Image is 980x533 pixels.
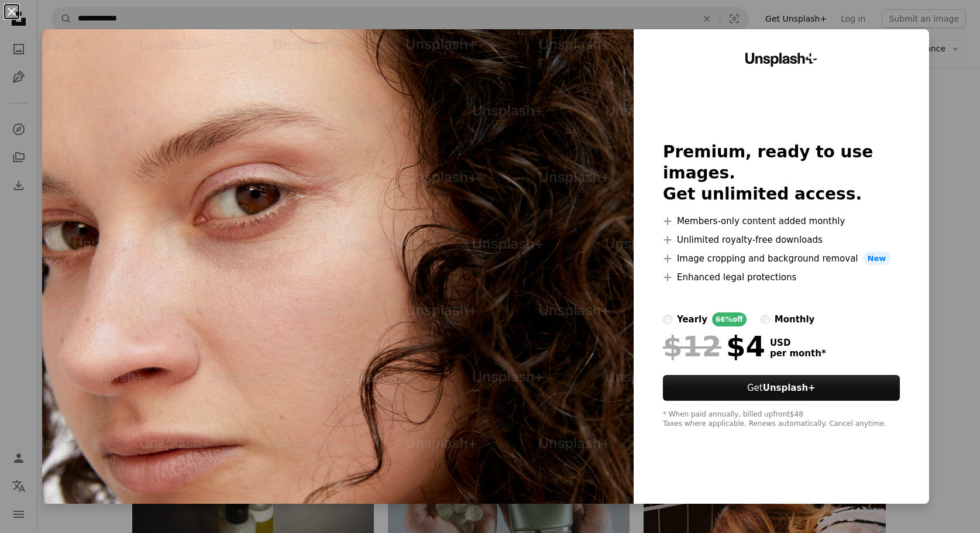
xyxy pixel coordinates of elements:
[770,338,826,348] span: USD
[663,214,900,228] li: Members-only content added monthly
[663,233,900,247] li: Unlimited royalty-free downloads
[677,312,707,326] div: yearly
[663,375,900,401] button: GetUnsplash+
[663,270,900,284] li: Enhanced legal protections
[712,312,747,326] div: 66% off
[663,331,721,362] span: $12
[663,315,672,324] input: yearly66%off
[663,410,900,429] div: * When paid annually, billed upfront $48 Taxes where applicable. Renews automatically. Cancel any...
[663,252,900,266] li: Image cropping and background removal
[663,331,765,362] div: $4
[763,383,816,393] strong: Unsplash+
[761,315,770,324] input: monthly
[863,252,891,266] span: New
[663,142,900,205] h2: Premium, ready to use images. Get unlimited access.
[770,348,826,359] span: per month *
[775,312,815,326] div: monthly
